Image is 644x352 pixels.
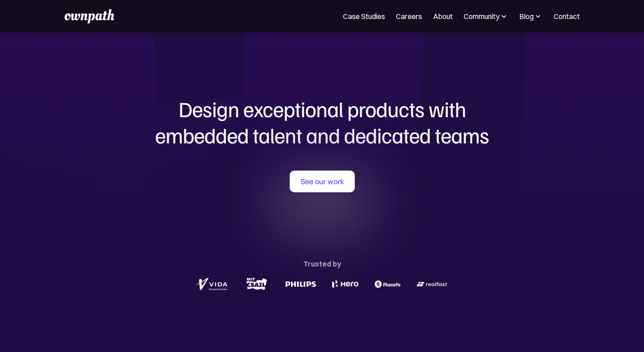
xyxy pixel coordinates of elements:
[290,171,355,192] a: See our work
[519,11,534,22] div: Blog
[433,11,453,22] a: About
[343,11,385,22] a: Case Studies
[105,96,539,148] h1: Design exceptional products with embedded talent and dedicated teams
[464,11,499,22] div: Community
[303,257,341,270] div: Trusted by
[554,11,580,22] a: Contact
[396,11,422,22] a: Careers
[519,11,543,22] div: Blog
[464,11,508,22] div: Community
